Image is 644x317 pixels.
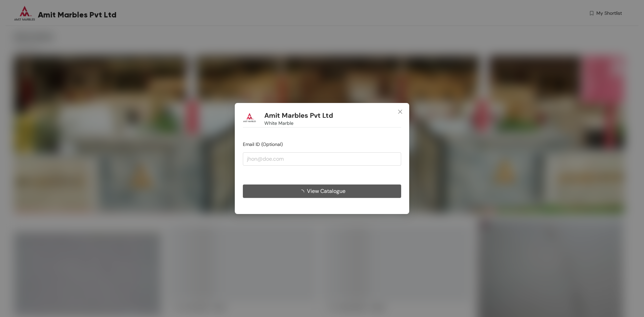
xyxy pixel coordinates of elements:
h1: Amit Marbles Pvt Ltd [264,111,333,120]
span: View Catalogue [307,187,345,195]
span: loading [299,190,307,195]
span: close [397,109,403,114]
button: View Catalogue [243,184,401,198]
img: Buyer Portal [243,111,256,124]
input: jhon@doe.com [243,152,401,166]
span: Email ID (Optional) [243,141,283,147]
button: Close [391,103,409,121]
span: White Marble [264,119,293,127]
